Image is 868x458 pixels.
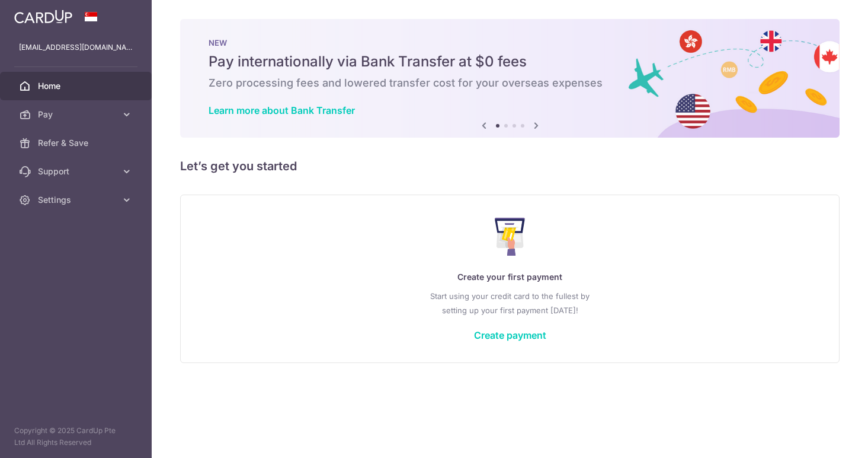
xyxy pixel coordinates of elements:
[204,289,815,317] p: Start using your credit card to the fullest by setting up your first payment [DATE]!
[180,157,840,176] h5: Let’s get you started
[14,9,72,24] img: CardUp
[474,329,546,341] a: Create payment
[19,42,133,53] p: [EMAIL_ADDRESS][DOMAIN_NAME]
[38,137,116,149] span: Refer & Save
[209,38,811,47] p: NEW
[209,104,355,116] a: Learn more about Bank Transfer
[38,80,116,92] span: Home
[204,270,815,284] p: Create your first payment
[495,218,525,256] img: Make Payment
[38,166,116,177] span: Support
[209,76,811,90] h6: Zero processing fees and lowered transfer cost for your overseas expenses
[38,109,116,120] span: Pay
[209,52,811,71] h5: Pay internationally via Bank Transfer at $0 fees
[180,19,840,138] img: Bank transfer banner
[38,194,116,206] span: Settings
